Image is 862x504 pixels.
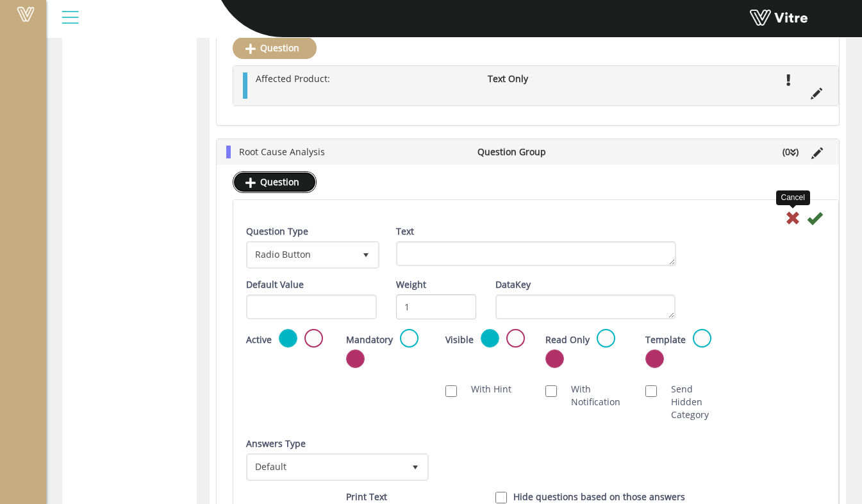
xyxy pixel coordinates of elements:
input: With Hint [445,385,457,397]
li: (0 ) [776,146,805,158]
a: Question [233,37,317,59]
label: Weight [396,278,426,291]
label: Hide questions based on those answers [513,491,685,503]
a: Question [233,171,317,193]
label: Answers Type [246,437,306,450]
label: Read Only [545,333,590,346]
span: select [404,455,427,478]
li: Question Group [471,146,561,158]
label: Mandatory [346,333,393,346]
input: With Notification [545,385,557,397]
span: Affected Product: [256,72,330,85]
label: Template [645,333,686,346]
label: With Notification [558,383,626,408]
label: Visible [445,333,474,346]
input: Send Hidden Category [645,385,657,397]
label: With Hint [458,383,511,396]
label: DataKey [495,278,531,291]
input: Hide question based on answer [495,492,507,503]
label: Print Text [346,491,387,503]
li: Text Only [481,72,568,85]
div: Cancel [776,190,810,205]
label: Send Hidden Category [658,383,726,421]
span: Radio Button [248,243,354,266]
label: Question Type [246,225,308,238]
label: Active [246,333,272,346]
label: Default Value [246,278,304,291]
span: Default [248,455,404,478]
span: Root Cause Analysis [239,146,325,158]
span: select [354,243,377,266]
label: Text [396,225,414,238]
